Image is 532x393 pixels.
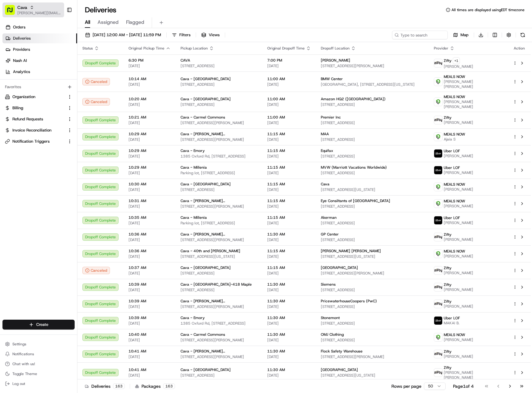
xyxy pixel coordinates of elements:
[321,338,424,343] span: [STREET_ADDRESS]
[321,354,424,359] span: [STREET_ADDRESS][PERSON_NAME]
[6,90,16,102] img: Wisdom Oko
[267,332,311,337] span: 11:30 AM
[434,350,442,358] img: zifty-logo-trans-sq.png
[444,321,460,326] span: MAKAI B.
[181,63,257,68] span: [STREET_ADDRESS]
[129,299,171,304] span: 10:39 AM
[267,265,311,270] span: 11:15 AM
[444,58,451,63] span: Zifty
[129,354,171,359] span: [DATE]
[444,115,451,120] span: Zifty
[444,282,451,287] span: Zifty
[129,332,171,337] span: 10:40 AM
[267,63,311,68] span: [DATE]
[444,365,451,370] span: Zifty
[98,19,119,26] span: Assigned
[2,340,75,348] button: Settings
[181,148,205,153] span: Cava - Emory
[267,237,311,242] span: [DATE]
[129,287,171,292] span: [DATE]
[518,31,527,39] button: Refresh
[444,153,473,158] span: [PERSON_NAME]
[179,32,190,38] span: Filters
[28,65,85,70] div: We're available if you need us!
[105,61,113,68] button: Start new chat
[5,94,65,100] a: Organization
[321,58,350,63] span: [PERSON_NAME]
[129,120,171,125] span: [DATE]
[444,137,465,142] span: Ajaia S
[444,249,465,254] span: MEALS NOW
[5,116,65,122] a: Refund Requests
[267,148,311,153] span: 11:15 AM
[444,187,473,192] span: [PERSON_NAME]
[321,154,424,159] span: [STREET_ADDRESS]
[2,45,77,54] a: Providers
[267,254,311,259] span: [DATE]
[82,267,110,274] div: Canceled
[444,182,465,187] span: MEALS NOW
[444,237,473,242] span: [PERSON_NAME]
[2,82,75,92] div: Favorites
[267,354,311,359] span: [DATE]
[50,136,102,147] a: 💻API Documentation
[129,265,171,270] span: 10:37 AM
[321,282,336,287] span: Siemens
[267,171,311,175] span: [DATE]
[267,97,311,101] span: 11:00 AM
[2,103,75,113] button: Billing
[181,102,257,107] span: [STREET_ADDRESS]
[5,105,65,111] a: Billing
[434,149,442,158] img: uber-new-logo.jpeg
[321,204,424,209] span: [STREET_ADDRESS]
[181,82,257,87] span: [STREET_ADDRESS]
[444,120,473,125] span: [PERSON_NAME]
[321,237,424,242] span: [STREET_ADDRESS]
[321,271,424,276] span: [STREET_ADDRESS][PERSON_NAME]
[444,254,473,259] span: [PERSON_NAME]
[181,46,208,51] span: Pickup Location
[444,99,503,109] span: [PERSON_NAME] [PERSON_NAME]
[321,171,424,175] span: [STREET_ADDRESS]
[267,287,311,292] span: [DATE]
[444,79,503,89] span: [PERSON_NAME] [PERSON_NAME]
[321,232,339,237] span: GP Center
[36,322,48,327] span: Create
[267,165,311,170] span: 11:15 AM
[444,232,451,237] span: Zifty
[434,250,442,258] img: melas_now_logo.png
[129,58,171,63] span: 6:30 PM
[444,204,473,209] span: [PERSON_NAME]
[321,265,358,270] span: [GEOGRAPHIC_DATA]
[321,315,340,320] span: Stonemont
[321,132,329,136] span: MAA
[13,69,30,75] span: Analytics
[434,283,442,291] img: zifty-logo-trans-sq.png
[450,31,471,39] button: Map
[444,287,473,292] span: [PERSON_NAME]
[434,98,442,106] img: melas_now_logo.png
[129,221,171,226] span: [DATE]
[96,79,113,87] button: See all
[444,304,473,309] span: [PERSON_NAME]
[267,120,311,125] span: [DATE]
[267,338,311,343] span: [DATE]
[12,381,25,386] span: Log out
[321,287,424,292] span: [STREET_ADDRESS]
[181,171,257,175] span: Parking lot, [STREET_ADDRESS]
[12,342,26,347] span: Settings
[129,182,171,187] span: 10:30 AM
[5,127,65,133] a: Invoice Reconciliation
[67,113,69,118] span: •
[444,132,465,137] span: MEALS NOW
[129,204,171,209] span: [DATE]
[12,105,23,111] span: Billing
[129,171,171,175] span: [DATE]
[181,165,207,170] span: Cava - Millenia
[13,47,30,52] span: Providers
[434,300,442,308] img: zifty-logo-trans-sq.png
[444,316,460,321] span: Uber LOF
[321,46,350,51] span: Dropoff Location
[12,371,37,376] span: Toggle Theme
[181,232,257,237] span: Cava - [PERSON_NAME][GEOGRAPHIC_DATA]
